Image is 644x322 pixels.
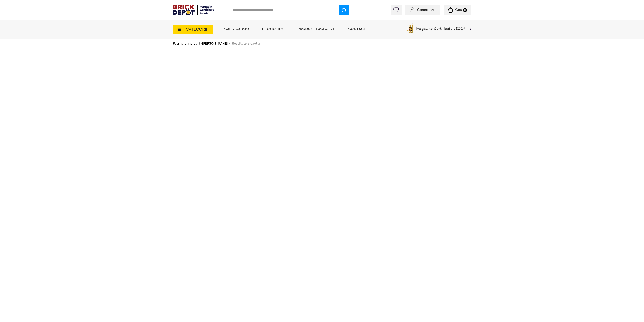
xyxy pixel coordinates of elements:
[224,27,249,31] a: Card Cadou
[186,27,207,31] span: CATEGORII
[173,39,471,48] div: > > Rezultatele cautarii
[417,8,435,12] span: Conectare
[416,22,465,31] span: Magazine Certificate LEGO®
[348,27,366,31] a: Contact
[173,42,200,45] a: Pagina principală
[465,22,471,26] a: Magazine Certificate LEGO®
[455,8,462,12] span: Coș
[463,8,467,12] small: 0
[410,8,435,12] a: Conectare
[202,42,228,45] a: [PERSON_NAME]
[298,27,335,31] a: Produse exclusive
[262,27,284,31] a: PROMOȚII %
